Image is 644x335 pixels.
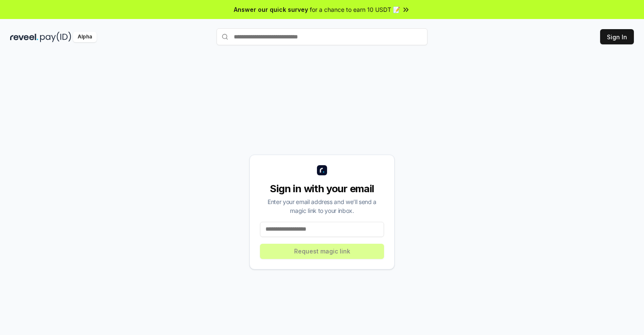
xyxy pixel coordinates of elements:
[600,29,634,44] button: Sign In
[234,5,308,14] span: Answer our quick survey
[40,32,71,42] img: pay_id
[10,32,38,42] img: reveel_dark
[260,197,384,215] div: Enter your email address and we’ll send a magic link to your inbox.
[317,165,327,175] img: logo_small
[260,182,384,196] div: Sign in with your email
[310,5,400,14] span: for a chance to earn 10 USDT 📝
[73,32,97,42] div: Alpha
